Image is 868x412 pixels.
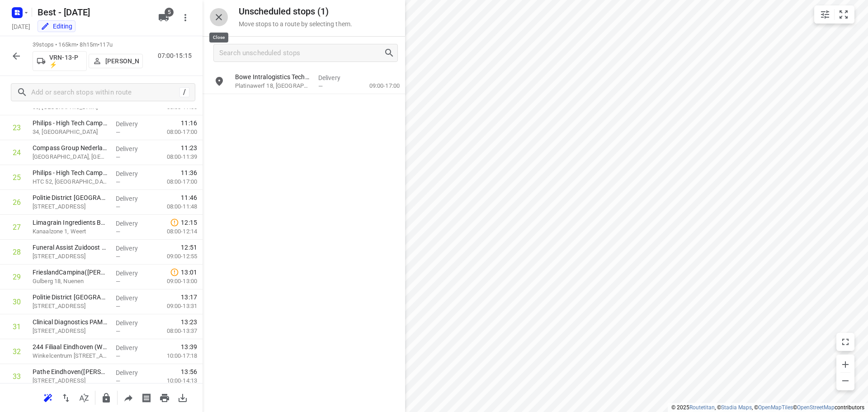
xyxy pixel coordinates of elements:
[181,293,197,302] span: 13:17
[116,228,120,235] span: —
[39,393,57,402] span: Reoptimize route
[31,85,179,99] input: Add or search stops within route
[8,21,34,32] h5: Project date
[33,193,108,202] p: Politie District Eindhoven - Locatie Eindhoven-Zuid(Cassie Vallen)
[155,9,173,27] button: 5
[116,378,120,384] span: —
[116,154,120,161] span: —
[13,347,21,356] div: 32
[13,273,21,281] div: 29
[203,69,405,411] div: grid
[33,41,143,49] p: 39 stops • 165km • 8h15m
[49,54,83,68] p: VRN-13-P ⚡
[41,22,72,31] div: You are currently in edit mode.
[318,83,323,90] span: —
[181,317,197,327] span: 13:23
[116,219,149,228] p: Delivery
[116,318,149,327] p: Delivery
[181,143,197,152] span: 11:23
[33,277,108,286] p: Gulberg 18, Nuenen
[152,302,197,311] p: 09:00-13:31
[814,5,854,24] div: small contained button group
[235,72,311,81] p: Bowe Intralogistics Technology B.V.(Jolanda/Mirjam/Monicque Jansen/Posthuma/Geerdink)
[33,243,108,252] p: Funeral Assist Zuidoost NL(Laurens Verstraaten)
[219,46,384,60] input: Search unscheduled stops
[33,327,108,336] p: Michelangelolaan 2, Eindhoven
[33,143,108,152] p: Compass Group Nederland B.V. - ⭐Signify - HTC 7(Loes Dehue)
[179,87,189,97] div: /
[181,367,197,376] span: 13:56
[119,393,137,402] span: Share route
[170,218,179,227] svg: Late
[33,302,108,311] p: Michelangelolaan 4, Eindhoven
[99,41,113,48] span: 117u
[137,393,156,402] span: Print shipping labels
[57,393,75,402] span: Reverse route
[33,293,108,302] p: Politie District Eindhoven - Locatie Eindhoven-Noord(Anouk de Graaf)
[176,9,194,27] button: More
[758,404,793,411] a: OpenMapTiles
[152,227,197,236] p: 08:00-12:14
[98,41,99,48] span: •
[33,177,108,186] p: HTC 52, [GEOGRAPHIC_DATA]
[33,51,87,71] button: VRN-13-P ⚡
[13,248,21,256] div: 28
[152,177,197,186] p: 08:00-17:00
[89,54,143,68] button: [PERSON_NAME]
[671,404,864,411] li: © 2025 , © , © © contributors
[170,268,179,277] svg: Late
[165,8,174,17] span: 5
[33,351,108,360] p: Winkelcentrum Woensel 275, Eindhoven
[116,368,149,377] p: Delivery
[97,389,115,407] button: Lock route
[13,223,21,232] div: 27
[116,303,120,310] span: —
[116,253,120,260] span: —
[355,81,400,90] p: 09:00-17:00
[158,51,195,61] p: 07:00-15:15
[181,268,197,277] span: 13:01
[116,244,149,253] p: Delivery
[13,322,21,331] div: 31
[13,198,21,207] div: 26
[816,5,834,24] button: Map settings
[239,20,352,28] p: Move stops to a route by selecting them.
[33,168,108,177] p: Philips - High Tech Campus 52(Compass Group Nederland B.V. - Philips - HTC)
[152,152,197,161] p: 08:00-11:39
[33,376,108,385] p: Dommelstraat 27, Eindhoven
[235,81,311,90] p: Platinawerf 18, Beuningen
[181,118,197,128] span: 11:16
[797,404,835,411] a: OpenStreetMap
[181,342,197,351] span: 13:39
[105,57,139,65] p: [PERSON_NAME]
[116,179,120,185] span: —
[156,393,174,402] span: Print route
[835,5,853,24] button: Fit zoom
[33,342,108,351] p: 244 Filiaal Eindhoven (Woensel)(Marielle Gudde)
[33,118,108,128] p: Philips - High Tech Campus 34(Compass Group Nederland B.V. - Philips - HTC)
[33,202,108,211] p: [STREET_ADDRESS]
[116,144,149,153] p: Delivery
[116,328,120,335] span: —
[721,404,752,411] a: Stadia Maps
[34,5,151,19] h5: Rename
[75,393,93,402] span: Sort by time window
[33,252,108,261] p: [STREET_ADDRESS]
[116,353,120,360] span: —
[239,6,352,17] h5: Unscheduled stops ( 1 )
[116,294,149,303] p: Delivery
[33,268,108,277] p: FrieslandCampina(Rian Diessen)
[13,372,21,381] div: 33
[116,194,149,203] p: Delivery
[33,152,108,161] p: High Tech Campus 7, Eindhoven
[318,73,352,82] p: Delivery
[13,123,21,132] div: 23
[33,317,108,327] p: Clinical Diagnostics PAMM BV - locatie Eindhoven(Yvonne Spoelstra)
[152,252,197,261] p: 09:00-12:55
[13,148,21,157] div: 24
[116,129,120,136] span: —
[33,218,108,227] p: Limagrain Ingredients BV(Vivian Kock)
[116,278,120,285] span: —
[181,168,197,177] span: 11:36
[116,269,149,278] p: Delivery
